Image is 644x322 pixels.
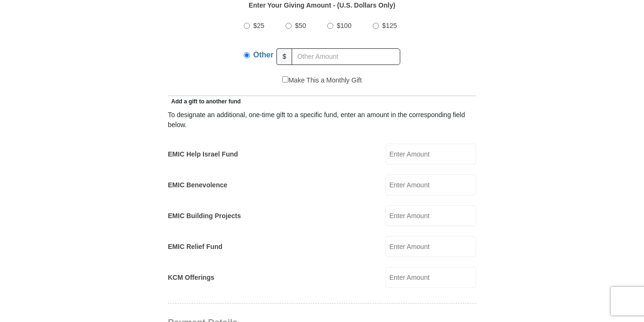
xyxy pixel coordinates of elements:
[168,98,241,105] span: Add a gift to another fund
[382,22,397,29] span: $125
[248,1,395,9] strong: Enter Your Giving Amount - (U.S. Dollars Only)
[295,22,306,29] span: $50
[282,76,288,83] input: Make This a Monthly Gift
[292,48,400,65] input: Other Amount
[168,242,222,252] label: EMIC Relief Fund
[386,144,476,165] input: Enter Amount
[386,267,476,288] input: Enter Amount
[337,22,351,29] span: $100
[282,75,362,85] label: Make This a Monthly Gift
[168,180,227,190] label: EMIC Benevolence
[386,175,476,195] input: Enter Amount
[168,149,238,159] label: EMIC Help Israel Fund
[253,51,274,59] span: Other
[276,48,293,65] span: $
[253,22,264,29] span: $25
[168,273,214,283] label: KCM Offerings
[386,205,476,226] input: Enter Amount
[168,110,476,130] div: To designate an additional, one-time gift to a specific fund, enter an amount in the correspondin...
[168,211,241,221] label: EMIC Building Projects
[386,236,476,257] input: Enter Amount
